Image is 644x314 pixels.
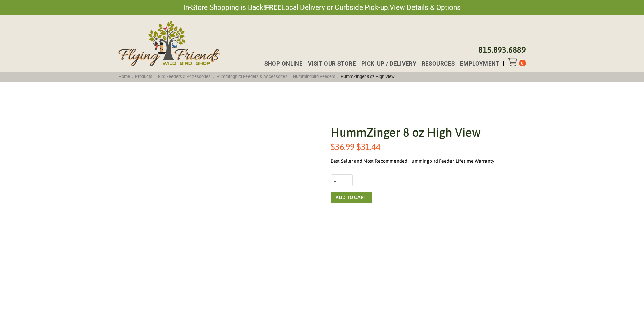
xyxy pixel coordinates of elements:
bdi: 36.99 [331,142,354,152]
a: 815.893.6889 [478,45,526,54]
span: Pick-up / Delivery [361,61,417,67]
a: Employment [455,61,499,67]
span: $ [356,142,361,152]
h1: HummZinger 8 oz High View [331,124,526,141]
span: Employment [460,61,499,67]
a: Home [116,74,132,79]
div: Toggle Off Canvas Content [508,58,519,66]
a: Bird Feeders & Accessories [156,74,213,79]
a: View Details & Options [390,3,461,12]
span: Visit Our Store [308,61,356,67]
bdi: 31.44 [356,142,380,152]
a: Shop Online [259,61,302,67]
a: Resources [416,61,455,67]
span: 0 [521,60,523,66]
input: Product quantity [331,174,353,186]
span: In-Store Shopping is Back! Local Delivery or Curbside Pick-up. [183,3,461,13]
strong: FREE [265,3,281,12]
span: : : : : : [116,74,397,79]
span: $ [331,142,335,152]
a: Pick-up / Delivery [356,61,416,67]
span: Shop Online [264,61,303,67]
span: HummZinger 8 oz High View [338,74,397,79]
a: Hummingbird Feeders & Accessories [214,74,290,79]
a: Products [133,74,155,79]
a: Hummingbird Feeders [291,74,337,79]
img: Flying Friends Wild Bird Shop Logo [118,21,220,66]
div: Best Seller and Most Recommended Hummingbird Feeder. Lifetime Warranty! [331,157,526,165]
span: Resources [422,61,455,67]
button: Add to cart [331,192,372,203]
a: Visit Our Store [302,61,356,67]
